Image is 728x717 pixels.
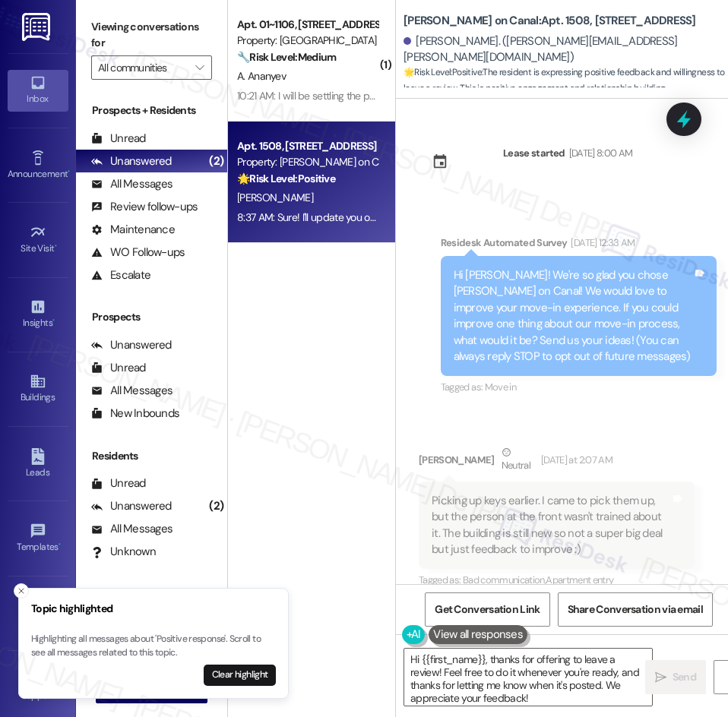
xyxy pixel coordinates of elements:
p: Highlighting all messages about 'Positive response'. Scroll to see all messages related to this t... [31,633,276,659]
span: Move in [485,381,516,393]
div: Lease started [503,145,565,161]
div: Neutral [499,444,533,476]
div: Prospects [76,309,227,325]
div: Apt. 1508, [STREET_ADDRESS] [237,138,378,154]
i:  [195,62,204,74]
div: [PERSON_NAME]. ([PERSON_NAME][EMAIL_ADDRESS][PERSON_NAME][DOMAIN_NAME]) [404,33,717,66]
div: Tagged as: [419,569,695,591]
div: Unanswered [91,153,172,169]
span: • [59,539,61,550]
div: Unread [91,475,146,491]
h3: Topic highlighted [31,601,276,617]
span: • [52,315,55,326]
button: Get Conversation Link [425,592,549,627]
strong: 🔧 Risk Level: Medium [237,50,336,64]
div: [PERSON_NAME] [419,444,695,482]
div: 8:37 AM: Sure! I'll update you once I write it. Thanks again for reaching out [237,210,557,224]
span: A. Ananyev [237,69,286,83]
div: (2) [205,494,227,518]
span: • [68,166,70,177]
div: [DATE] 8:00 AM [565,145,633,161]
div: [DATE] at 2:07 AM [537,452,612,468]
button: Send [645,660,706,694]
a: Insights • [8,294,68,335]
span: Bad communication , [463,573,546,586]
div: Review follow-ups [91,199,198,215]
textarea: Hi {{first_name}}, thanks for offering to leave a review! Feel free to do it whenever you're read... [404,649,652,706]
div: Picking up keys earlier. I came to pick them up, but the person at the front wasn't trained about... [432,493,670,558]
strong: 🌟 Risk Level: Positive [404,66,482,78]
div: Maintenance [91,222,175,238]
span: Get Conversation Link [435,602,540,618]
div: Residents [76,448,227,464]
div: Property: [GEOGRAPHIC_DATA] [237,33,378,49]
span: Share Conversation via email [568,602,703,618]
b: [PERSON_NAME] on Canal: Apt. 1508, [STREET_ADDRESS] [404,13,696,29]
a: Buildings [8,368,68,409]
div: All Messages [91,383,173,399]
span: Apartment entry [546,573,613,586]
div: Prospects + Residents [76,103,227,118]
i:  [655,671,666,684]
a: Site Visit • [8,220,68,261]
div: (2) [205,150,227,173]
div: New Inbounds [91,406,179,422]
strong: 🌟 Risk Level: Positive [237,172,335,185]
a: Inbox [8,70,68,111]
div: Unknown [91,544,156,560]
div: Residesk Automated Survey [441,235,717,256]
input: All communities [98,55,188,80]
img: ResiDesk Logo [22,13,53,41]
a: Support [8,667,68,708]
span: Send [673,669,696,685]
div: All Messages [91,176,173,192]
button: Close toast [14,583,29,599]
button: Clear highlight [204,665,276,686]
div: Hi [PERSON_NAME]! We're so glad you chose [PERSON_NAME] on Canal! We would love to improve your m... [454,267,692,365]
a: Leads [8,444,68,485]
a: Account [8,592,68,633]
div: Unread [91,360,146,376]
a: Templates • [8,518,68,559]
button: Share Conversation via email [558,592,713,627]
div: Unanswered [91,337,172,353]
div: WO Follow-ups [91,245,185,261]
div: Unread [91,131,146,147]
div: Property: [PERSON_NAME] on Canal [237,154,378,170]
span: : The resident is expressing positive feedback and willingness to leave a review. This is positiv... [404,65,728,97]
div: All Messages [91,521,173,537]
span: • [55,241,57,251]
label: Viewing conversations for [91,15,212,55]
div: Apt. 01~1106, [STREET_ADDRESS][PERSON_NAME] [237,17,378,33]
span: [PERSON_NAME] [237,191,313,204]
div: Escalate [91,267,150,283]
div: Unanswered [91,498,172,514]
div: [DATE] 12:33 AM [567,235,635,251]
div: Tagged as: [441,376,717,398]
